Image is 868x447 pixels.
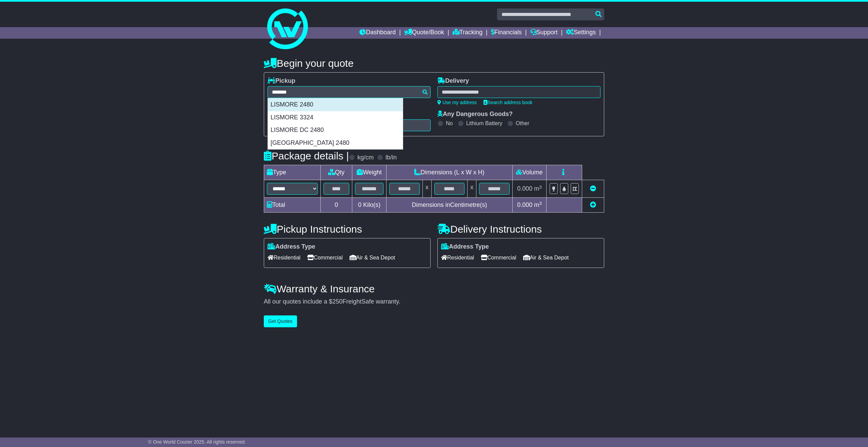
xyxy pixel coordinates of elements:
[307,252,342,263] span: Commercial
[512,165,546,180] td: Volume
[268,243,315,251] label: Address Type
[441,252,474,263] span: Residential
[321,198,352,213] td: 0
[386,198,512,213] td: Dimensions in Centimetre(s)
[437,100,477,105] a: Use my address
[268,86,431,98] typeahead: Please provide city
[437,223,604,235] h4: Delivery Instructions
[268,124,403,137] div: LISMORE DC 2480
[491,27,522,39] a: Financials
[484,100,532,105] a: Search address book
[332,298,342,305] span: 250
[352,165,387,180] td: Weight
[437,111,513,118] label: Any Dangerous Goods?
[534,185,542,192] span: m
[264,150,349,161] h4: Package details |
[359,27,396,39] a: Dashboard
[437,77,469,85] label: Delivery
[264,315,297,327] button: Get Quotes
[441,243,489,251] label: Address Type
[264,165,321,180] td: Type
[539,184,542,190] sup: 3
[264,223,431,235] h4: Pickup Instructions
[264,298,604,306] div: All our quotes include a $ FreightSafe warranty.
[517,185,532,192] span: 0.000
[590,201,596,208] a: Add new item
[466,120,502,127] label: Lithium Battery
[523,252,569,263] span: Air & Sea Depot
[321,165,352,180] td: Qty
[468,180,476,198] td: x
[264,58,604,69] h4: Begin your quote
[148,439,246,445] span: © One World Courier 2025. All rights reserved.
[517,201,532,208] span: 0.000
[422,180,431,198] td: x
[268,98,403,111] div: LISMORE 2480
[446,120,453,127] label: No
[264,283,604,294] h4: Warranty & Insurance
[268,252,300,263] span: Residential
[268,111,403,124] div: LISMORE 3324
[268,137,403,150] div: [GEOGRAPHIC_DATA] 2480
[453,27,482,39] a: Tracking
[534,201,542,208] span: m
[530,27,558,39] a: Support
[264,198,321,213] td: Total
[516,120,529,127] label: Other
[268,77,295,85] label: Pickup
[539,201,542,206] sup: 3
[590,185,596,192] a: Remove this item
[481,252,516,263] span: Commercial
[350,252,395,263] span: Air & Sea Depot
[386,165,512,180] td: Dimensions (L x W x H)
[404,27,444,39] a: Quote/Book
[352,198,387,213] td: Kilo(s)
[357,154,374,161] label: kg/cm
[358,201,361,208] span: 0
[386,154,397,161] label: lb/in
[566,27,596,39] a: Settings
